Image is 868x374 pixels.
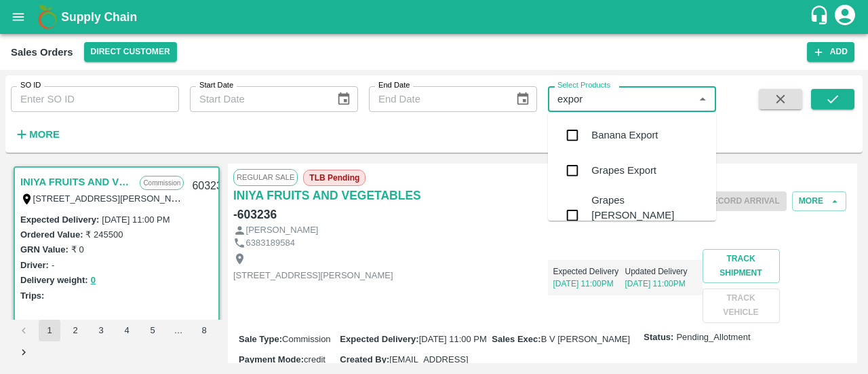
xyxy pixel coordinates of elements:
[140,176,184,190] p: Commission
[71,244,84,255] label: ₹ 0
[20,80,41,91] label: SO ID
[591,193,705,238] div: Grapes [PERSON_NAME] Export
[20,275,88,285] label: Delivery weight:
[91,273,96,288] button: 0
[239,354,304,364] label: Payment Mode :
[184,170,236,202] div: 603236
[102,214,170,225] label: [DATE] 11:00 PM
[492,334,540,344] label: Sales Exec :
[142,320,163,341] button: Go to page 5
[61,10,137,24] b: Supply Chain
[190,86,325,112] input: Start Date
[792,191,846,211] button: More
[20,244,68,255] label: GRN Value:
[11,320,222,363] nav: pagination navigation
[700,195,787,206] span: Please dispatch the trip before ending
[809,5,833,29] div: customer-support
[116,320,138,341] button: Go to page 4
[552,90,690,108] input: Select Products
[541,334,630,344] span: B V [PERSON_NAME]
[378,80,410,91] label: End Date
[3,1,34,33] button: open drawer
[591,164,656,179] div: Grapes Export
[193,320,215,341] button: Go to page 8
[20,291,44,301] label: Trips:
[11,123,63,146] button: More
[553,278,625,290] p: [DATE] 11:00PM
[34,3,61,31] img: logo
[625,278,697,290] p: [DATE] 11:00PM
[52,260,54,270] label: -
[167,324,189,337] div: …
[29,129,60,140] strong: More
[694,90,711,108] button: Close
[331,86,357,112] button: Choose date
[282,334,331,344] span: Commission
[20,173,133,191] a: INIYA FRUITS AND VEGETABLES
[807,42,854,62] button: Add
[85,229,123,240] label: ₹ 245500
[304,354,325,364] span: credit
[591,128,658,143] div: Banana Export
[703,249,780,283] button: Track Shipment
[833,3,857,31] div: account of current user
[553,265,625,278] p: Expected Delivery
[644,331,673,344] label: Status:
[11,43,73,61] div: Sales Orders
[369,86,505,112] input: End Date
[39,320,60,341] button: page 1
[90,320,112,341] button: Go to page 3
[239,334,282,344] label: Sale Type :
[419,334,487,344] span: [DATE] 11:00 PM
[233,186,421,205] a: INIYA FRUITS AND VEGETABLES
[233,169,298,185] span: Regular Sale
[11,86,179,112] input: Enter SO ID
[233,205,277,224] h6: - 603236
[510,86,536,112] button: Choose date
[199,80,233,91] label: Start Date
[625,265,697,278] p: Updated Delivery
[33,193,193,204] label: [STREET_ADDRESS][PERSON_NAME]
[84,42,177,62] button: Select DC
[233,269,393,282] p: [STREET_ADDRESS][PERSON_NAME]
[20,214,99,225] label: Expected Delivery :
[64,320,86,341] button: Go to page 2
[340,334,418,344] label: Expected Delivery :
[676,331,750,344] span: Pending_Allotment
[20,260,49,270] label: Driver:
[246,224,319,237] p: [PERSON_NAME]
[13,341,35,363] button: Go to next page
[246,237,295,250] p: 6383189584
[557,80,610,91] label: Select Products
[61,7,809,26] a: Supply Chain
[20,229,83,240] label: Ordered Value:
[340,354,389,364] label: Created By :
[303,170,366,186] span: TLB Pending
